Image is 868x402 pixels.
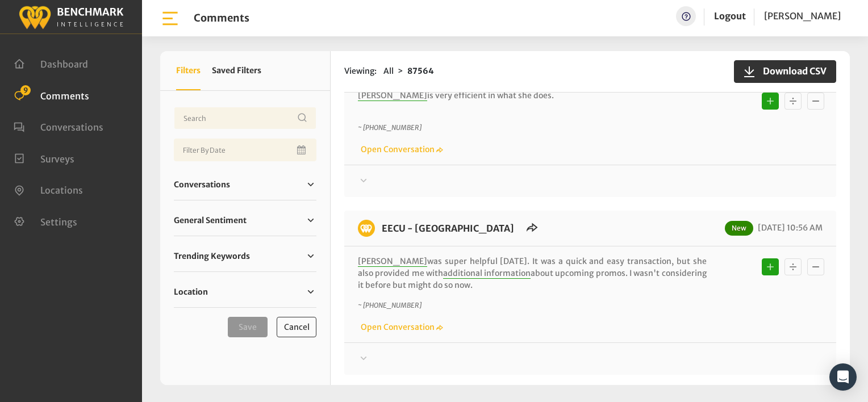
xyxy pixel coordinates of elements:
[295,139,310,161] button: Open Calendar
[358,256,707,291] p: was super helpful [DATE]. It was a quick and easy transaction, but she also provided me with abou...
[20,85,31,95] span: 9
[18,3,124,31] img: benchmark
[764,10,841,22] span: [PERSON_NAME]
[764,6,841,26] a: [PERSON_NAME]
[755,223,823,233] span: [DATE] 10:56 AM
[714,10,746,22] a: Logout
[174,248,316,265] a: Trending Keywords
[358,256,427,267] span: [PERSON_NAME]
[174,179,230,191] span: Conversations
[358,90,427,101] span: [PERSON_NAME]
[358,123,422,132] i: ~ [PHONE_NUMBER]
[212,51,261,90] button: Saved Filters
[174,215,247,227] span: General Sentiment
[14,57,88,69] a: Dashboard
[174,283,316,300] a: Location
[383,66,394,76] span: All
[358,90,707,114] p: is very efficient in what she does.
[14,215,77,227] a: Settings
[734,60,836,83] button: Download CSV
[344,65,377,77] span: Viewing:
[375,220,521,237] h6: EECU - Clinton Way
[174,250,250,262] span: Trending Keywords
[40,58,88,70] span: Dashboard
[759,256,827,278] div: Basic example
[160,9,180,28] img: bar
[756,64,827,78] span: Download CSV
[14,152,74,164] a: Surveys
[176,51,201,90] button: Filters
[714,6,746,26] a: Logout
[14,89,89,101] a: Comments 9
[174,212,316,229] a: General Sentiment
[14,120,103,132] a: Conversations
[759,90,827,112] div: Basic example
[174,286,208,298] span: Location
[40,185,83,196] span: Locations
[14,183,83,195] a: Locations
[725,221,753,236] span: New
[407,66,434,76] strong: 87564
[40,216,77,227] span: Settings
[40,90,89,101] span: Comments
[277,317,316,337] button: Cancel
[382,223,514,234] a: EECU - [GEOGRAPHIC_DATA]
[174,176,316,193] a: Conversations
[174,107,316,129] input: Username
[358,322,443,332] a: Open Conversation
[40,122,103,133] span: Conversations
[174,139,316,161] input: Date range input field
[443,268,531,279] span: additional information
[829,363,857,391] div: Open Intercom Messenger
[40,153,74,164] span: Surveys
[194,12,249,24] h1: Comments
[358,301,422,309] i: ~ [PHONE_NUMBER]
[358,220,375,237] img: benchmark
[358,144,443,154] a: Open Conversation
